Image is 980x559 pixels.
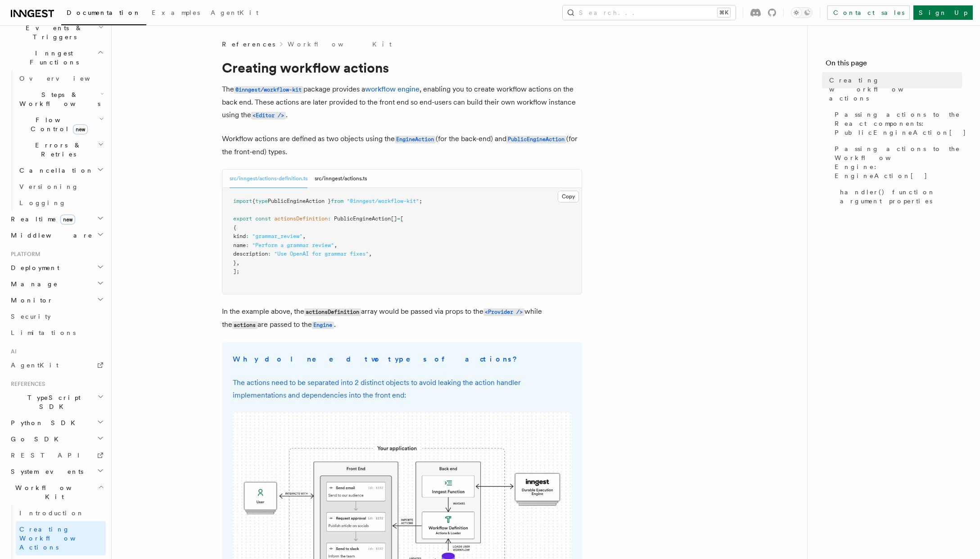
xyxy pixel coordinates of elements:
span: new [60,215,75,225]
button: Middleware [7,227,106,243]
button: Manage [7,276,106,292]
p: The actions need to be separated into 2 distinct objects to avoid leaking the action handler impl... [233,376,571,402]
code: @inngest/workflow-kit [234,86,303,94]
code: PublicEngineAction [506,136,566,143]
span: Go SDK [7,435,64,444]
a: <Editor /> [251,110,286,119]
span: [ [400,215,403,222]
a: Logging [16,195,106,211]
span: type [255,198,268,204]
div: Inngest Functions [7,70,106,211]
a: AgentKit [7,357,106,373]
span: Passing actions to the Workflow Engine: EngineAction[] [835,144,962,180]
a: AgentKit [205,3,264,24]
span: Events & Triggers [7,23,98,41]
button: Workflow Kit [7,480,106,505]
code: <Provider /> [483,308,524,316]
span: name [233,242,246,248]
span: kind [233,233,246,239]
a: workflow engine [365,85,420,93]
span: , [236,260,239,266]
a: Engine [312,320,334,329]
a: Workflow Kit [288,40,392,49]
button: System events [7,463,106,480]
button: Cancellation [16,162,106,179]
span: Errors & Retries [16,141,98,159]
span: TypeScript SDK [7,393,97,411]
span: , [369,251,372,257]
button: Steps & Workflows [16,87,106,112]
button: Realtimenew [7,211,106,227]
button: Go SDK [7,431,106,447]
span: Logging [19,199,66,206]
button: Flow Controlnew [16,112,106,137]
h4: On this page [826,58,962,72]
button: Copy [558,191,579,202]
a: Security [7,308,106,325]
span: description [233,251,268,257]
button: Deployment [7,260,106,276]
button: Monitor [7,292,106,308]
span: PublicEngineAction } [268,198,331,204]
span: Cancellation [16,166,94,175]
span: : [328,215,331,222]
code: <Editor /> [251,112,286,119]
a: Versioning [16,179,106,195]
span: Overview [19,75,112,82]
span: Middleware [7,231,93,240]
span: = [397,215,400,222]
span: new [73,124,88,134]
a: Creating workflow actions [826,72,962,106]
span: Deployment [7,263,59,272]
span: Inngest Functions [7,49,97,67]
span: Creating workflow actions [829,76,962,103]
button: TypeScript SDK [7,389,106,415]
code: EngineAction [395,136,436,143]
span: Monitor [7,296,53,305]
span: { [233,225,236,231]
span: import [233,198,252,204]
button: Errors & Retries [16,137,106,162]
span: } [233,260,236,266]
a: handler() function argument properties [836,184,962,209]
code: Engine [312,321,334,329]
span: from [331,198,343,204]
button: Inngest Functions [7,45,106,70]
span: handler() function argument properties [840,188,962,206]
a: <Provider /> [483,307,524,316]
span: export [233,215,252,222]
a: EngineAction [395,134,436,143]
span: : [268,251,271,257]
a: Passing actions to the Workflow Engine: EngineAction[] [831,141,962,184]
button: src/inngest/actions-definition.ts [230,170,307,188]
a: REST API [7,447,106,463]
span: actionsDefinition [274,215,328,222]
p: The package provides a , enabling you to create workflow actions on the back end. These actions a... [222,83,582,122]
span: Realtime [7,215,75,224]
span: , [334,242,337,248]
span: Manage [7,279,58,289]
code: actions [232,321,257,329]
span: Flow Control [16,115,99,133]
span: AgentKit [11,362,59,369]
span: ; [419,198,422,204]
a: PublicEngineAction [506,134,566,143]
span: "Use OpenAI for grammar fixes" [274,251,369,257]
span: PublicEngineAction [334,215,391,222]
a: Contact sales [827,5,910,20]
a: @inngest/workflow-kit [234,85,303,93]
button: Python SDK [7,415,106,431]
span: Passing actions to the React components: PublicEngineAction[] [835,110,966,137]
span: "grammar_review" [252,233,303,239]
span: , [303,233,306,239]
span: System events [7,467,83,476]
a: Limitations [7,325,106,341]
button: Events & Triggers [7,20,106,45]
span: Examples [152,9,200,16]
span: Workflow Kit [7,483,98,501]
button: src/inngest/actions.ts [315,170,367,188]
span: ]; [233,268,239,275]
span: References [7,380,45,388]
strong: Why do I need two types of actions? [233,355,519,363]
span: AI [7,348,17,355]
